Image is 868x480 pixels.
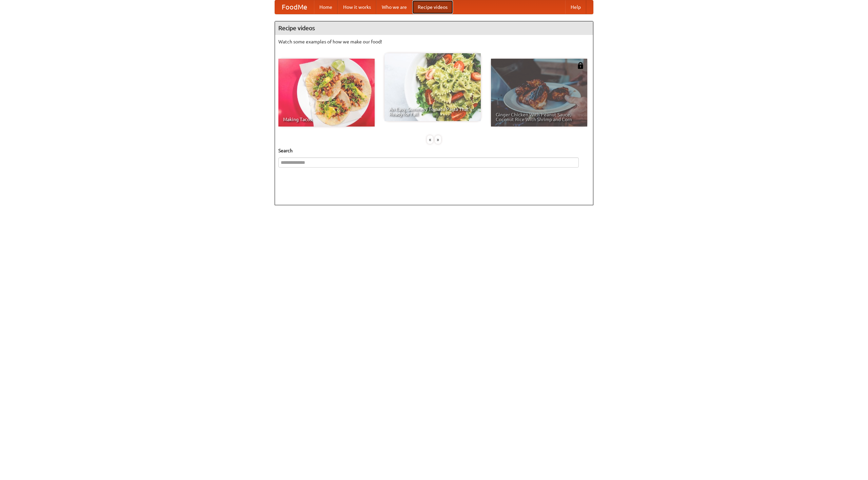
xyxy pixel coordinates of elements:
span: Making Tacos [283,117,370,122]
div: « [427,135,433,144]
h4: Recipe videos [275,21,593,35]
a: An Easy, Summery Tomato Pasta That's Ready for Fall [384,53,481,121]
img: 483408.png [577,62,584,69]
a: Making Tacos [278,59,375,127]
h5: Search [278,147,590,154]
a: FoodMe [275,0,314,14]
a: Help [565,0,586,14]
p: Watch some examples of how we make our food! [278,38,590,45]
a: Recipe videos [412,0,453,14]
span: An Easy, Summery Tomato Pasta That's Ready for Fall [389,107,476,116]
a: Home [314,0,338,14]
div: » [435,135,441,144]
a: Who we are [376,0,412,14]
a: How it works [338,0,376,14]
